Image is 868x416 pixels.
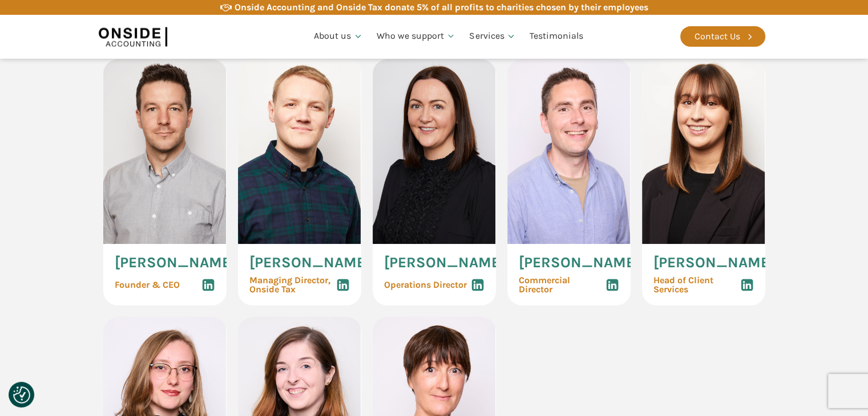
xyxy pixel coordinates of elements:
span: [PERSON_NAME] [249,255,370,270]
a: About us [307,17,370,56]
span: Founder & CEO [115,280,180,289]
div: Contact Us [695,29,740,44]
span: Managing Director, Onside Tax [249,276,330,294]
img: Revisit consent button [13,386,30,403]
span: [PERSON_NAME] [115,255,236,270]
span: Commercial Director [519,276,605,294]
a: Who we support [370,17,463,56]
span: [PERSON_NAME] [519,255,640,270]
a: Contact Us [680,26,765,47]
button: Consent Preferences [13,386,30,403]
span: [PERSON_NAME] [384,255,505,270]
img: Onside Accounting [99,23,167,50]
a: Testimonials [523,17,590,56]
span: Head of Client Services [653,276,740,294]
a: Services [462,17,523,56]
span: Operations Director [384,280,467,289]
span: [PERSON_NAME] [653,255,774,270]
